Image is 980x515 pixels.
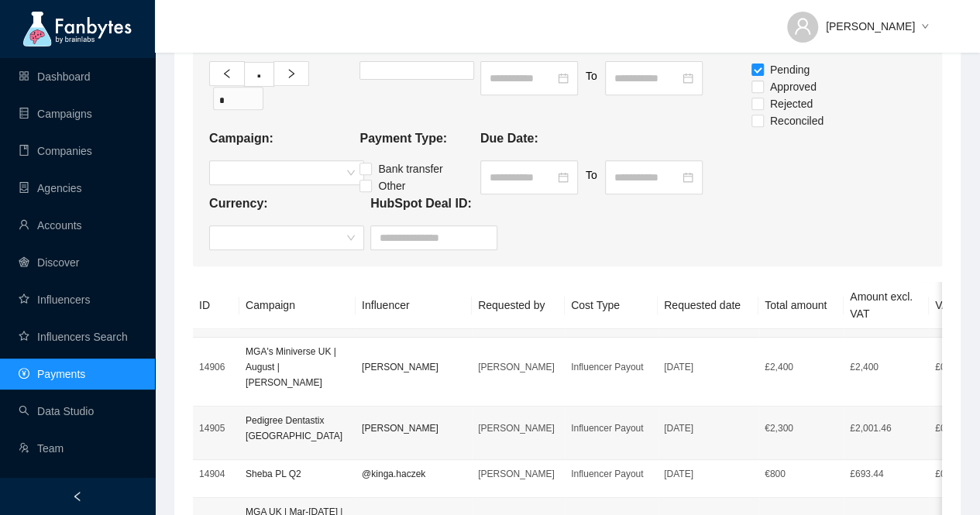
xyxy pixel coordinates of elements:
[793,17,812,36] span: user
[19,145,92,157] a: bookCompanies
[472,282,565,329] th: Requested by
[199,359,233,375] p: 14906
[246,466,349,482] p: Sheba PL Q2
[565,282,658,329] th: Cost Type
[844,282,929,329] th: Amount excl. VAT
[209,129,273,148] p: Campaign:
[370,194,472,213] p: HubSpot Deal ID:
[850,466,923,482] p: £693.44
[19,108,92,120] a: databaseCampaigns
[372,177,411,194] span: Other
[222,68,232,79] span: left
[758,282,844,329] th: Total amount
[193,282,239,329] th: ID
[362,466,466,482] p: @kinga.haczek
[19,331,128,343] a: starInfluencers Search
[19,442,64,455] a: usergroup-addTeam
[246,413,349,444] p: Pedigree Dentastix [GEOGRAPHIC_DATA]
[19,368,85,380] a: pay-circlePayments
[19,182,82,194] a: containerAgencies
[764,78,823,95] span: Approved
[356,282,472,329] th: Influencer
[664,359,752,375] p: [DATE]
[764,61,816,78] span: Pending
[850,421,923,436] p: £2,001.46
[19,70,91,83] a: appstoreDashboard
[19,405,94,417] a: searchData Studio
[664,466,752,482] p: [DATE]
[478,359,559,375] p: [PERSON_NAME]
[478,421,559,436] p: [PERSON_NAME]
[765,359,837,375] p: £ 2,400
[209,194,268,213] p: Currency:
[826,18,915,35] span: [PERSON_NAME]
[658,282,758,329] th: Requested date
[72,491,83,502] span: left
[362,421,466,436] p: [PERSON_NAME]
[571,359,652,375] p: Influencer Payout
[850,359,923,375] p: £2,400
[480,129,538,148] p: Due Date:
[571,466,652,482] p: Influencer Payout
[764,112,830,129] span: Reconciled
[578,61,605,84] p: To
[765,466,837,482] p: € 800
[246,344,349,390] p: MGA's Miniverse UK | August | [PERSON_NAME]
[286,68,297,79] span: right
[478,466,559,482] p: [PERSON_NAME]
[578,160,605,184] p: To
[775,8,941,33] button: [PERSON_NAME]down
[664,421,752,436] p: [DATE]
[19,256,79,269] a: radar-chartDiscover
[372,160,449,177] span: Bank transfer
[362,359,466,375] p: [PERSON_NAME]
[19,294,90,306] a: starInfluencers
[765,421,837,436] p: € 2,300
[921,22,929,32] span: down
[764,95,819,112] span: Rejected
[571,421,652,436] p: Influencer Payout
[239,282,356,329] th: Campaign
[199,421,233,436] p: 14905
[199,466,233,482] p: 14904
[359,129,447,148] p: Payment Type:
[19,219,82,232] a: userAccounts
[256,63,262,80] p: .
